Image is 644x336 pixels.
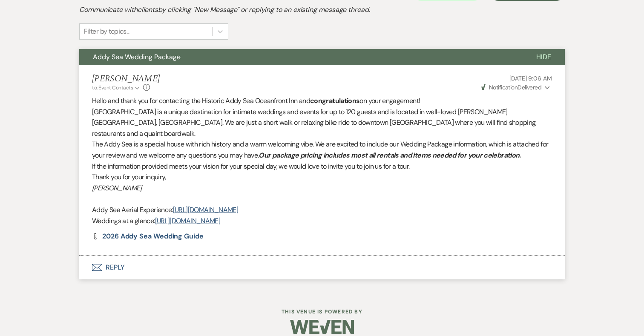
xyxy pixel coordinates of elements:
strong: congratulations [310,96,359,105]
button: Reply [79,256,565,279]
p: If the information provided meets your vision for your special day, we would love to invite you t... [92,161,552,172]
span: Notification [489,83,517,91]
em: Our package pricing includes most all rentals and items needed for your celebration. [259,151,520,160]
p: Thank you for your inquiry, [92,172,552,183]
a: [URL][DOMAIN_NAME] [155,216,220,225]
span: Delivered [481,83,542,91]
div: Filter by topics... [84,26,129,37]
span: [DATE] 9:06 AM [509,75,552,82]
button: to: Event Contacts [92,84,141,92]
button: Hide [523,49,565,65]
span: Addy Sea Wedding Package [93,52,181,61]
span: to: Event Contacts [92,84,133,91]
span: 2026 Addy Sea Wedding Guide [102,232,204,241]
button: Addy Sea Wedding Package [79,49,523,65]
h5: [PERSON_NAME] [92,74,160,84]
h2: Communicate with clients by clicking "New Message" or replying to an existing message thread. [79,5,565,15]
a: [URL][DOMAIN_NAME] [173,205,238,214]
span: Hide [536,52,551,61]
span: Addy Sea Aerial Experience: [92,205,173,214]
button: NotificationDelivered [480,83,552,92]
em: [PERSON_NAME] [92,184,142,192]
p: [GEOGRAPHIC_DATA] is a unique destination for intimate weddings and events for up to 120 guests a... [92,106,552,139]
a: 2026 Addy Sea Wedding Guide [102,233,204,240]
p: The Addy Sea is a special house with rich history and a warm welcoming vibe. We are excited to in... [92,139,552,161]
span: Weddings at a glance: [92,216,155,225]
p: Hello and thank you for contacting the Historic Addy Sea Oceanfront Inn and on your engagement! [92,95,552,106]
